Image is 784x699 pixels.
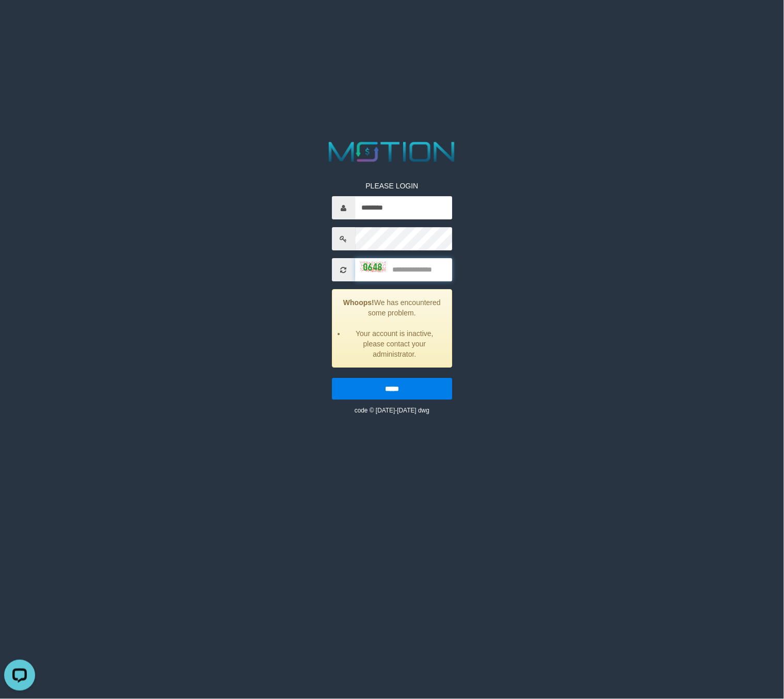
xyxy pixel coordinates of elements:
[355,407,429,415] small: code © [DATE]-[DATE] dwg
[360,262,386,272] img: captcha
[332,181,452,192] p: PLEASE LOGIN
[332,290,452,368] div: We has encountered some problem.
[343,299,374,307] strong: Whoops!
[324,138,461,165] img: MOTION_logo.png
[345,329,444,360] li: Your account is inactive, please contact your administrator.
[4,4,35,35] button: Open LiveChat chat widget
